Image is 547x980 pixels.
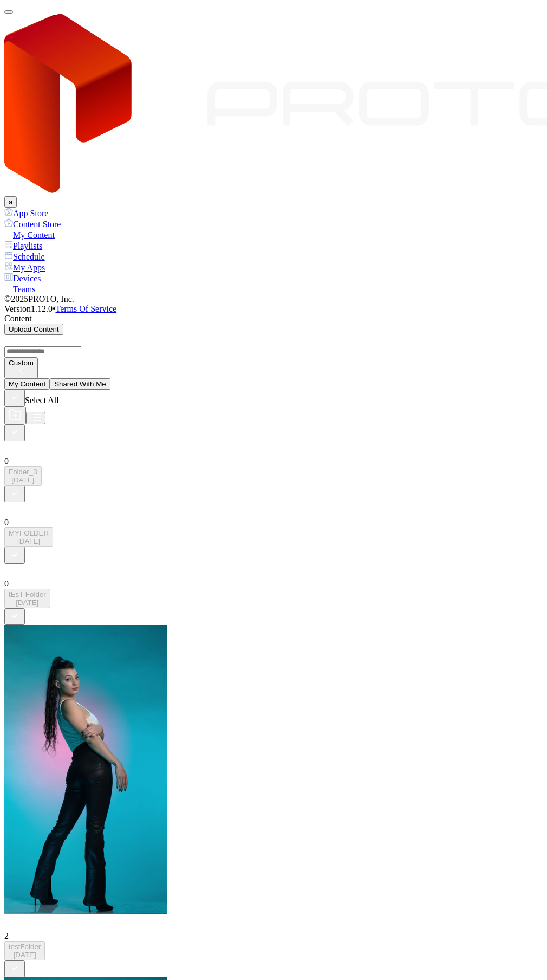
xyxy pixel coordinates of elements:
[9,951,41,959] div: [DATE]
[4,273,543,283] a: Devices
[9,359,34,367] div: Custom
[4,466,42,486] button: Folder_3[DATE]
[9,598,46,607] div: [DATE]
[4,304,56,313] span: Version 1.12.0 •
[4,314,543,324] div: Content
[4,208,543,218] a: App Store
[9,529,49,537] div: MYFOLDER
[4,378,50,390] button: My Content
[4,324,63,335] button: Upload Content
[9,537,49,545] div: [DATE]
[4,527,53,547] button: MYFOLDER[DATE]
[4,579,543,589] div: 0
[4,456,543,466] div: 0
[4,283,543,294] a: Teams
[56,304,117,313] a: Terms Of Service
[4,589,50,608] button: tEsT Folder[DATE]
[4,294,543,304] div: © 2025 PROTO, Inc.
[9,325,59,333] div: Upload Content
[4,357,38,378] button: Custom
[9,590,46,598] div: tEsT Folder
[9,476,37,484] div: [DATE]
[25,396,59,405] span: Select All
[9,468,37,476] div: Folder_3
[4,240,543,251] a: Playlists
[4,218,543,229] a: Content Store
[4,262,543,273] a: My Apps
[4,518,543,527] div: 0
[4,229,543,240] a: My Content
[4,941,45,960] button: testFolder[DATE]
[9,943,41,951] div: testFolder
[4,931,543,941] div: 2
[4,251,543,262] a: Schedule
[50,378,110,390] button: Shared With Me
[4,196,17,208] button: a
